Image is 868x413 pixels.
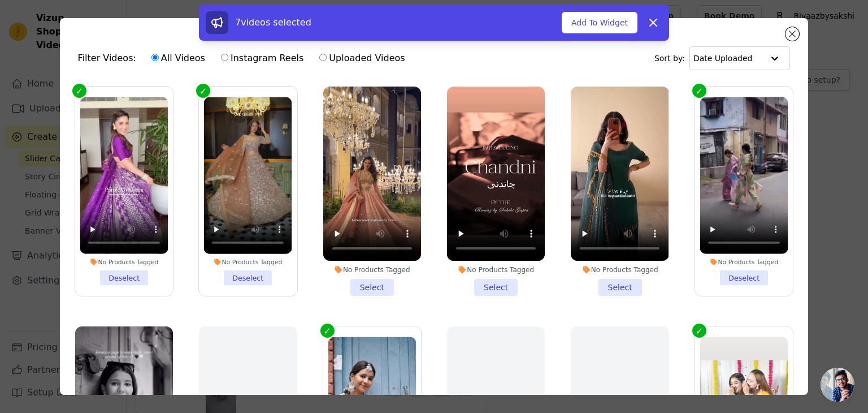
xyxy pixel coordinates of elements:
label: Instagram Reels [220,51,304,66]
div: No Products Tagged [700,258,788,266]
button: Add To Widget [562,12,637,33]
span: 7 videos selected [235,17,311,28]
div: Filter Videos: [78,45,411,71]
div: No Products Tagged [204,258,292,266]
div: Sort by: [654,46,791,70]
div: No Products Tagged [80,258,168,266]
div: No Products Tagged [447,265,545,274]
div: No Products Tagged [323,265,421,274]
a: Open chat [821,368,854,402]
label: Uploaded Videos [319,51,405,66]
div: No Products Tagged [571,265,669,274]
label: All Videos [151,51,206,66]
